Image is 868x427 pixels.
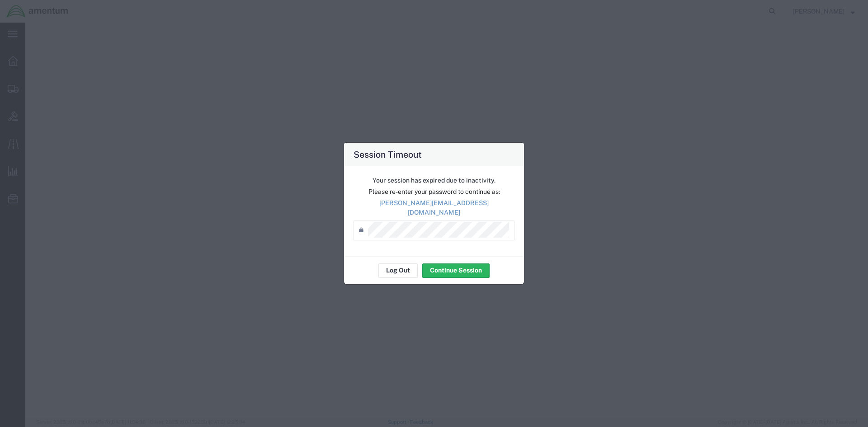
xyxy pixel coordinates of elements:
[378,263,418,278] button: Log Out
[354,176,514,185] p: Your session has expired due to inactivity.
[354,187,514,197] p: Please re-enter your password to continue as:
[354,198,514,217] p: [PERSON_NAME][EMAIL_ADDRESS][DOMAIN_NAME]
[354,148,422,161] h4: Session Timeout
[422,263,490,278] button: Continue Session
